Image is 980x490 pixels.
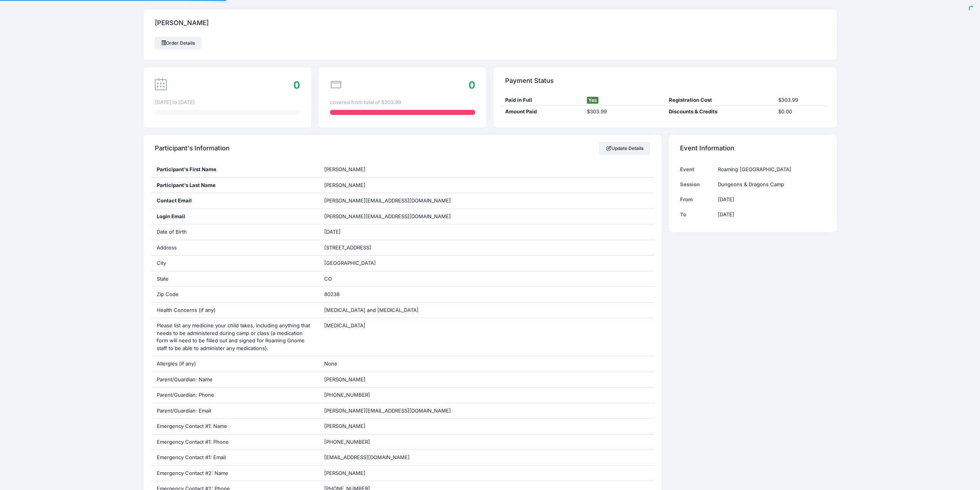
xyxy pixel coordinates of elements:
div: Contact Email [151,193,318,209]
span: [PERSON_NAME] [324,376,365,382]
span: [EMAIL_ADDRESS][DOMAIN_NAME] [324,454,410,460]
span: [PERSON_NAME] [324,182,365,188]
span: None [324,360,337,367]
div: Emergency Contact #2: Name [151,466,318,481]
span: 0 [293,79,300,91]
div: Zip Code [151,287,318,302]
h4: [PERSON_NAME] [155,12,209,34]
span: 0 [469,79,475,91]
span: 80238 [324,291,340,297]
div: Discounts & Credits [665,108,774,116]
div: Date of Birth [151,224,318,240]
td: Event [680,162,714,177]
div: Emergency Contact #1: Phone [151,434,318,450]
span: [MEDICAL_DATA] [324,322,365,328]
span: [PERSON_NAME][EMAIL_ADDRESS][DOMAIN_NAME] [324,197,451,204]
div: Parent/Guardian: Phone [151,387,318,403]
span: CO [324,276,332,282]
div: Login Email [151,209,318,224]
span: [GEOGRAPHIC_DATA] [324,260,376,266]
div: Emergency Contact #1: Email [151,450,318,465]
div: Address [151,240,318,256]
td: [DATE] [714,192,825,207]
span: [PHONE_NUMBER] [324,439,370,445]
span: [STREET_ADDRESS] [324,244,371,251]
h4: Payment Status [505,70,554,92]
div: covered from total of $303.99 [330,99,475,106]
span: [PERSON_NAME][EMAIL_ADDRESS][DOMAIN_NAME] [324,407,451,414]
span: [DATE] [324,229,341,235]
div: $0.00 [774,108,829,116]
div: City [151,256,318,271]
div: Paid in Full [501,96,583,104]
td: Roaming [GEOGRAPHIC_DATA] [714,162,825,177]
div: Parent/Guardian: Name [151,372,318,387]
a: Update Details [599,142,650,155]
span: [PERSON_NAME] [324,166,365,172]
span: Yes [587,97,598,104]
div: State [151,271,318,287]
td: Dungeons & Dragons Camp [714,177,825,192]
td: To [680,207,714,222]
div: Participant's First Name [151,162,318,177]
span: [MEDICAL_DATA] and [MEDICAL_DATA] [324,307,419,313]
div: [DATE] to [DATE] [155,99,300,106]
span: [PERSON_NAME] [324,470,365,476]
span: [PHONE_NUMBER] [324,392,370,398]
div: $303.99 [583,108,665,116]
div: Allergies (if any) [151,356,318,372]
h4: Event Information [680,138,734,160]
td: From [680,192,714,207]
div: $303.99 [774,96,829,104]
h4: Participant's Information [155,138,230,160]
div: Participant's Last Name [151,178,318,193]
span: [PERSON_NAME][EMAIL_ADDRESS][DOMAIN_NAME] [324,213,451,221]
div: Registration Cost [665,96,774,104]
div: Health Concerns (if any) [151,303,318,318]
div: Please list any medicine your child takes, including anything that needs to be administered durin... [151,318,318,356]
div: Parent/Guardian: Email [151,403,318,419]
span: [PERSON_NAME] [324,423,365,429]
a: Order Details [155,37,202,50]
td: [DATE] [714,207,825,222]
div: Emergency Contact #1: Name [151,419,318,434]
td: Session [680,177,714,192]
div: Amount Paid [501,108,583,116]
